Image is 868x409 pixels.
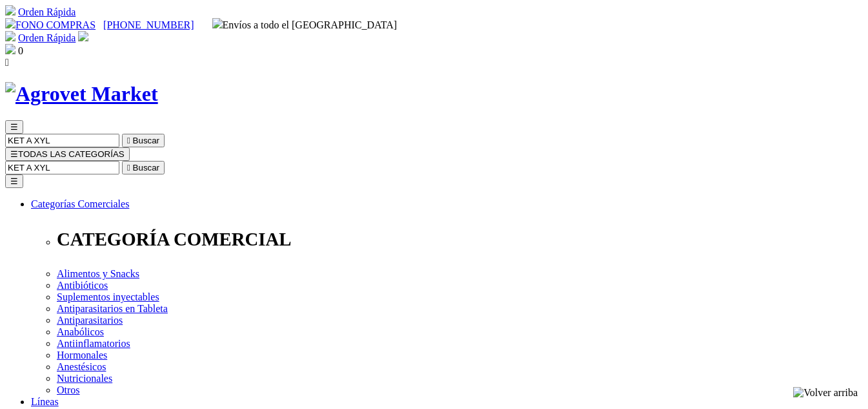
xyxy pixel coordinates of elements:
[122,134,165,147] button:  Buscar
[5,161,119,174] input: Buscar
[57,373,112,384] a: Nutricionales
[212,18,223,28] img: delivery-truck.svg
[10,149,18,159] span: ☰
[31,198,129,209] a: Categorías Comerciales
[5,147,130,161] button: ☰TODAS LAS CATEGORÍAS
[5,44,15,54] img: shopping-bag.svg
[31,396,59,407] a: Líneas
[5,31,15,41] img: shopping-cart.svg
[18,32,76,43] a: Orden Rápida
[57,338,130,349] a: Antiinflamatorios
[78,32,88,43] a: Acceda a su cuenta de cliente
[78,31,88,41] img: user.svg
[57,315,123,326] a: Antiparasitarios
[5,18,15,28] img: phone.svg
[57,303,168,314] a: Antiparasitarios en Tableta
[5,5,15,16] img: shopping-cart.svg
[57,268,139,279] a: Alimentos y Snacks
[133,163,159,173] span: Buscar
[133,136,159,145] span: Buscar
[57,291,159,302] a: Suplementos inyectables
[5,82,158,106] img: Agrovet Market
[57,326,104,337] a: Anabólicos
[127,136,130,145] i: 
[5,134,119,147] input: Buscar
[57,384,80,395] a: Otros
[5,120,23,134] button: ☰
[5,174,23,188] button: ☰
[212,19,398,30] span: Envíos a todo el [GEOGRAPHIC_DATA]
[18,6,76,17] a: Orden Rápida
[122,161,165,174] button:  Buscar
[57,280,108,291] a: Antibióticos
[793,387,858,399] img: Volver arriba
[57,350,107,361] a: Hormonales
[10,122,18,132] span: ☰
[18,45,23,56] span: 0
[103,19,194,30] a: [PHONE_NUMBER]
[5,19,96,30] a: FONO COMPRAS
[57,361,106,372] a: Anestésicos
[127,163,130,173] i: 
[5,57,9,68] i: 
[57,229,863,250] p: CATEGORÍA COMERCIAL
